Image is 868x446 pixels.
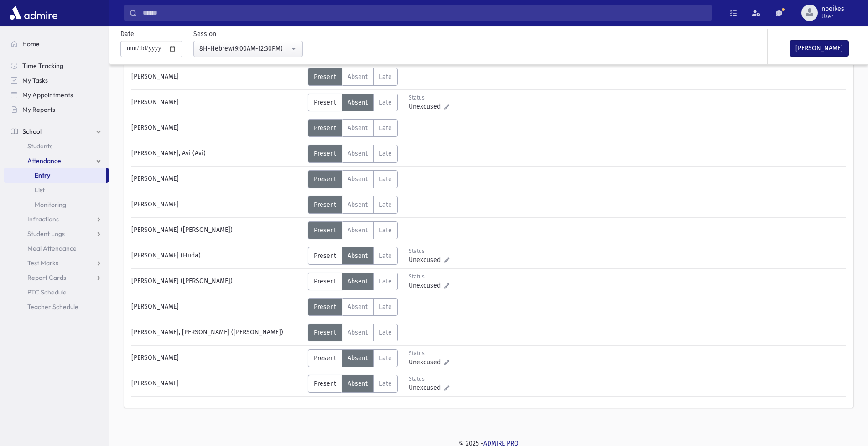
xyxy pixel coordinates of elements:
[4,299,109,314] a: Teacher Schedule
[790,40,849,57] button: [PERSON_NAME]
[314,226,336,234] span: Present
[4,285,109,299] a: PTC Schedule
[348,175,368,183] span: Absent
[348,201,368,209] span: Absent
[314,150,336,157] span: Present
[308,221,398,239] div: AttTypes
[308,298,398,316] div: AttTypes
[35,171,50,179] span: Entry
[348,354,368,362] span: Absent
[348,73,368,81] span: Absent
[35,200,66,209] span: Monitoring
[127,349,308,367] div: [PERSON_NAME]
[22,76,48,84] span: My Tasks
[22,40,40,48] span: Home
[379,303,392,311] span: Late
[314,252,336,260] span: Present
[127,170,308,188] div: [PERSON_NAME]
[22,127,42,136] span: School
[379,278,392,285] span: Late
[308,196,398,214] div: AttTypes
[314,175,336,183] span: Present
[4,58,109,73] a: Time Tracking
[409,357,444,367] span: Unexcused
[379,99,392,106] span: Late
[127,68,308,86] div: [PERSON_NAME]
[409,349,449,357] div: Status
[27,303,78,311] span: Teacher Schedule
[348,278,368,285] span: Absent
[127,94,308,111] div: [PERSON_NAME]
[314,303,336,311] span: Present
[4,197,109,212] a: Monitoring
[308,94,398,111] div: AttTypes
[348,124,368,132] span: Absent
[4,183,109,197] a: List
[348,303,368,311] span: Absent
[199,44,290,53] div: 8H-Hebrew(9:00AM-12:30PM)
[348,226,368,234] span: Absent
[314,99,336,106] span: Present
[314,124,336,132] span: Present
[4,124,109,139] a: School
[4,88,109,102] a: My Appointments
[379,201,392,209] span: Late
[379,124,392,132] span: Late
[4,73,109,88] a: My Tasks
[314,73,336,81] span: Present
[379,175,392,183] span: Late
[409,273,449,281] div: Status
[22,105,55,114] span: My Reports
[409,383,444,393] span: Unexcused
[127,298,308,316] div: [PERSON_NAME]
[27,142,52,150] span: Students
[4,168,106,183] a: Entry
[27,157,61,165] span: Attendance
[308,324,398,341] div: AttTypes
[193,29,216,39] label: Session
[127,324,308,341] div: [PERSON_NAME], [PERSON_NAME] ([PERSON_NAME])
[348,380,368,388] span: Absent
[127,273,308,290] div: [PERSON_NAME] ([PERSON_NAME])
[127,196,308,214] div: [PERSON_NAME]
[127,375,308,393] div: [PERSON_NAME]
[409,94,449,102] div: Status
[27,288,67,296] span: PTC Schedule
[821,5,844,13] span: npeikes
[127,119,308,137] div: [PERSON_NAME]
[27,273,66,282] span: Report Cards
[348,150,368,157] span: Absent
[4,212,109,226] a: Infractions
[314,329,336,336] span: Present
[127,145,308,163] div: [PERSON_NAME], Avi (Avi)
[7,4,60,22] img: AdmirePro
[379,226,392,234] span: Late
[22,91,73,99] span: My Appointments
[409,247,449,255] div: Status
[409,255,444,265] span: Unexcused
[314,201,336,209] span: Present
[308,247,398,265] div: AttTypes
[27,259,58,267] span: Test Marks
[4,241,109,256] a: Meal Attendance
[314,354,336,362] span: Present
[4,102,109,117] a: My Reports
[35,186,45,194] span: List
[4,256,109,270] a: Test Marks
[409,375,449,383] div: Status
[379,252,392,260] span: Late
[348,329,368,336] span: Absent
[379,73,392,81] span: Late
[137,5,711,21] input: Search
[821,13,844,20] span: User
[308,170,398,188] div: AttTypes
[348,252,368,260] span: Absent
[314,278,336,285] span: Present
[22,62,63,70] span: Time Tracking
[4,226,109,241] a: Student Logs
[127,221,308,239] div: [PERSON_NAME] ([PERSON_NAME])
[379,150,392,157] span: Late
[348,99,368,106] span: Absent
[379,354,392,362] span: Late
[4,270,109,285] a: Report Cards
